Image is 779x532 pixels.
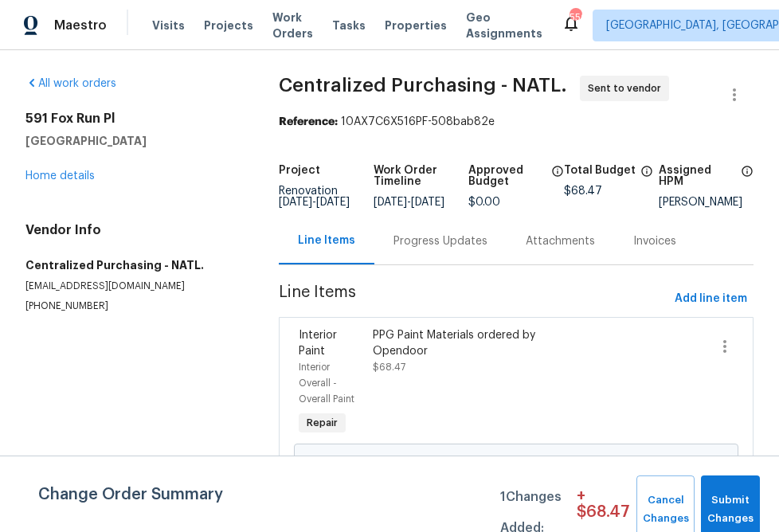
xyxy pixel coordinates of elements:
[659,165,736,187] h5: Assigned HPM
[588,80,667,96] span: Sent to vendor
[411,197,444,208] span: [DATE]
[25,170,95,182] a: Home details
[668,284,754,314] button: Add line item
[466,10,542,41] span: Geo Assignments
[25,257,241,273] h5: Centralized Purchasing - NATL.
[272,10,313,41] span: Work Orders
[633,233,676,249] div: Invoices
[741,165,754,197] span: The hpm assigned to this work order.
[299,330,337,357] span: Interior Paint
[279,114,754,130] div: 10AX7C6X516PF-508bab82e
[25,299,241,313] p: [PHONE_NUMBER]
[564,186,602,197] span: $68.47
[279,197,312,208] span: [DATE]
[373,327,549,359] div: PPG Paint Materials ordered by Opendoor
[298,233,355,248] div: Line Items
[25,133,241,149] h5: [GEOGRAPHIC_DATA]
[640,165,653,186] span: The total cost of line items that have been proposed by Opendoor. This sum includes line items th...
[564,165,636,176] h5: Total Budget
[279,116,338,127] b: Reference:
[54,18,107,33] span: Maestro
[25,222,241,238] h4: Vendor Info
[300,415,344,431] span: Repair
[279,197,350,208] span: -
[299,362,354,404] span: Interior Overall - Overall Paint
[644,491,687,528] span: Cancel Changes
[385,18,447,33] span: Properties
[374,197,407,208] span: [DATE]
[468,197,500,208] span: $0.00
[152,18,185,33] span: Visits
[316,197,350,208] span: [DATE]
[393,233,487,249] div: Progress Updates
[468,165,546,187] h5: Approved Budget
[279,165,320,176] h5: Project
[526,233,595,249] div: Attachments
[332,20,366,31] span: Tasks
[374,165,468,187] h5: Work Order Timeline
[551,165,564,197] span: The total cost of line items that have been approved by both Opendoor and the Trade Partner. This...
[374,197,444,208] span: -
[25,280,241,293] p: [EMAIL_ADDRESS][DOMAIN_NAME]
[675,289,747,309] span: Add line item
[709,491,752,528] span: Submit Changes
[373,362,405,372] span: $68.47
[279,76,567,95] span: Centralized Purchasing - NATL.
[204,18,253,33] span: Projects
[279,284,668,314] span: Line Items
[570,10,581,25] div: 556
[659,197,754,208] div: [PERSON_NAME]
[25,111,241,127] h2: 591 Fox Run Pl
[279,186,350,208] span: Renovation
[25,78,116,89] a: All work orders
